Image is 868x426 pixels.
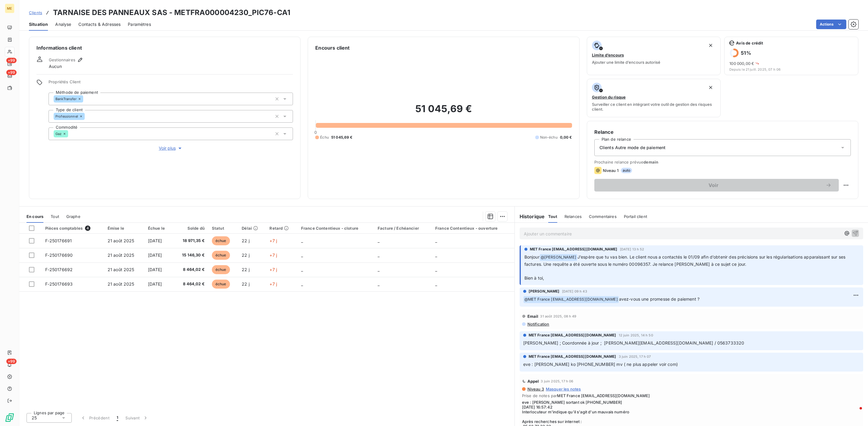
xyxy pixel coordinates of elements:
[736,41,763,45] span: Avis de crédit
[242,281,250,287] span: 22 j
[529,289,560,294] span: [PERSON_NAME]
[729,61,754,66] span: 100 000,00 €
[29,10,42,16] a: Clients
[148,267,162,272] span: [DATE]
[594,160,851,164] span: Prochaine relance prévue
[599,145,666,151] span: Clients Autre mode de paiement
[212,280,230,289] span: échue
[32,415,37,421] span: 25
[117,415,118,421] span: 1
[55,115,78,118] span: Professionnel
[55,97,77,101] span: BankTransfer
[212,265,230,274] span: échue
[45,225,100,231] div: Pièces comptables
[242,253,250,258] span: 22 j
[269,226,294,231] div: Retard
[562,290,587,293] span: [DATE] 09 h 43
[524,254,539,259] span: Bonjour
[435,267,437,272] span: _
[128,21,151,27] span: Paramètres
[301,281,303,287] span: _
[53,7,290,18] h3: TARNAISE DES PANNEAUX SAS - METFRA000004230_PIC76-CA1
[301,238,303,243] span: _
[848,406,862,420] iframe: Intercom live chat
[45,281,73,287] span: F-250176693
[242,267,250,272] span: 22 j
[594,179,839,192] button: Voir
[378,267,379,272] span: _
[6,70,17,75] span: +99
[177,267,205,273] span: 8 464,02 €
[524,254,847,267] span: J’espère que tu vas bien. Le client nous a contactés le 01/09 afin d’obtenir des précisions sur l...
[523,340,744,345] span: [PERSON_NAME] ; Coordonnée à jour ; [PERSON_NAME][EMAIL_ADDRESS][DOMAIN_NAME] / 0563733320
[5,413,14,422] img: Logo LeanPay
[55,132,61,136] span: Gaz
[6,359,17,364] span: +99
[49,145,293,152] button: Voir plus
[620,247,644,251] span: [DATE] 13 h 52
[83,96,88,102] input: Ajouter une valeur
[301,267,303,272] span: _
[29,10,42,15] span: Clients
[212,236,230,245] span: échue
[45,238,72,243] span: F-250176691
[242,238,250,243] span: 22 j
[29,21,48,27] span: Situation
[619,333,653,337] span: 12 juin 2025, 14 h 50
[529,354,616,359] span: MET France [EMAIL_ADDRESS][DOMAIN_NAME]
[269,238,277,243] span: +7 j
[378,238,379,243] span: _
[378,226,428,231] div: Facture / Echéancier
[148,238,162,243] span: [DATE]
[435,226,511,231] div: France Contentieux - ouverture
[108,281,134,287] span: 21 août 2025
[301,226,370,231] div: France Contentieux - cloture
[378,281,379,287] span: _
[177,281,205,287] span: 8 464,02 €
[85,114,90,119] input: Ajouter une valeur
[55,21,71,27] span: Analyse
[45,253,73,258] span: F-250176690
[565,214,582,219] span: Relances
[269,253,277,258] span: +7 j
[602,183,826,188] span: Voir
[816,20,846,29] button: Actions
[212,251,230,260] span: échue
[49,63,62,69] span: Aucun
[560,135,572,140] span: 0,00 €
[6,58,17,63] span: +99
[45,267,73,272] span: F-250176692
[314,130,317,135] span: 0
[66,214,80,219] span: Graphe
[435,281,437,287] span: _
[108,238,134,243] span: 21 août 2025
[51,214,59,219] span: Tout
[515,213,545,220] h6: Historique
[592,102,716,112] span: Surveiller ce client en intégrant votre outil de gestion des risques client.
[315,103,572,121] h2: 51 045,69 €
[530,247,618,252] span: MET France [EMAIL_ADDRESS][DOMAIN_NAME]
[378,253,379,258] span: _
[522,393,861,398] span: Prise de notes par
[592,53,624,57] span: Limite d’encours
[315,44,350,51] h6: Encours client
[587,37,721,75] button: Limite d’encoursAjouter une limite d’encours autorisé
[435,253,437,258] span: _
[643,160,658,164] span: demain
[108,253,134,258] span: 21 août 2025
[148,281,162,287] span: [DATE]
[49,57,75,62] span: Gestionnaires
[741,50,751,56] h6: 51 %
[78,21,121,27] span: Contacts & Adresses
[5,4,14,13] div: ME
[529,333,616,338] span: MET France [EMAIL_ADDRESS][DOMAIN_NAME]
[331,135,353,140] span: 51 045,69 €
[624,214,647,219] span: Portail client
[619,355,651,358] span: 3 juin 2025, 17 h 07
[177,252,205,258] span: 15 146,30 €
[68,131,73,136] input: Ajouter une valeur
[540,314,576,318] span: 31 août 2025, 08 h 49
[621,168,632,173] span: auto
[729,68,853,71] span: Depuis le 21 juill. 2025, 07 h 06
[177,238,205,244] span: 18 971,35 €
